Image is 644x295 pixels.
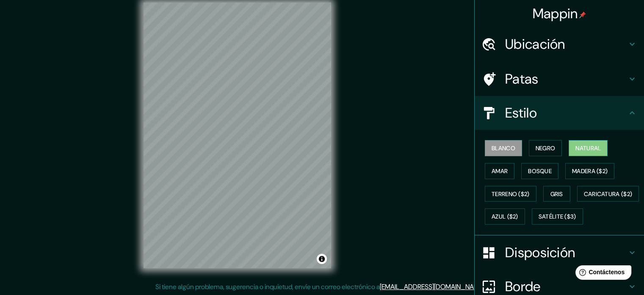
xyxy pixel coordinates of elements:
[539,213,576,221] font: Satélite ($3)
[577,186,639,202] button: Caricatura ($2)
[533,5,578,22] font: Mappin
[485,208,525,225] button: Azul ($2)
[529,140,562,156] button: Negro
[536,144,556,152] font: Negro
[521,163,558,179] button: Bosque
[569,140,608,156] button: Natural
[505,70,539,88] font: Patas
[475,62,644,96] div: Patas
[572,167,608,175] font: Madera ($2)
[485,163,514,179] button: Amar
[579,11,586,18] img: pin-icon.png
[575,144,601,152] font: Natural
[505,35,565,53] font: Ubicación
[155,282,380,291] font: Si tiene algún problema, sugerencia o inquietud, envíe un correo electrónico a
[485,186,536,202] button: Terreno ($2)
[492,144,515,152] font: Blanco
[317,254,327,264] button: Activar o desactivar atribución
[532,208,583,225] button: Satélite ($3)
[565,163,614,179] button: Madera ($2)
[505,104,537,122] font: Estilo
[492,190,530,198] font: Terreno ($2)
[492,167,508,175] font: Amar
[475,96,644,130] div: Estilo
[144,3,331,268] canvas: Mapa
[550,190,563,198] font: Gris
[528,167,552,175] font: Bosque
[475,27,644,61] div: Ubicación
[505,244,575,261] font: Disposición
[584,190,633,198] font: Caricatura ($2)
[475,236,644,270] div: Disposición
[485,140,522,156] button: Blanco
[543,186,570,202] button: Gris
[569,262,635,286] iframe: Lanzador de widgets de ayuda
[380,282,484,291] a: [EMAIL_ADDRESS][DOMAIN_NAME]
[492,213,518,221] font: Azul ($2)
